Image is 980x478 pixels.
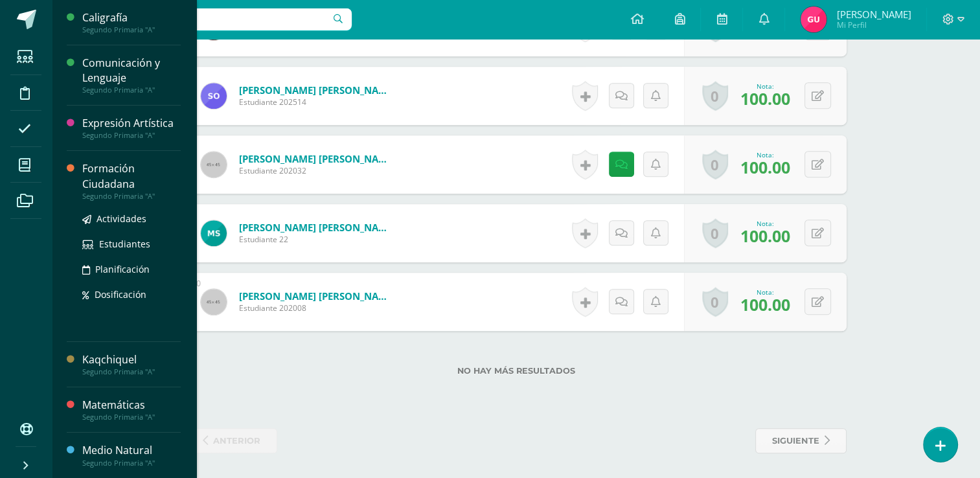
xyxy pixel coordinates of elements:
a: [PERSON_NAME] [PERSON_NAME] [239,152,394,165]
input: Busca un usuario... [60,8,352,30]
a: 0 [702,218,728,248]
span: anterior [213,429,260,453]
div: Nota: [740,288,790,297]
div: Segundo Primaria "A" [82,413,181,422]
a: CaligrafíaSegundo Primaria "A" [82,10,181,34]
a: siguiente [755,428,847,453]
a: 0 [702,150,728,179]
span: 100.00 [740,87,790,109]
a: Expresión ArtísticaSegundo Primaria "A" [82,116,181,140]
a: Comunicación y LenguajeSegundo Primaria "A" [82,56,181,95]
a: Medio NaturalSegundo Primaria "A" [82,443,181,467]
div: Comunicación y Lenguaje [82,56,181,85]
a: 0 [702,81,728,111]
div: Segundo Primaria "A" [82,85,181,95]
a: MatemáticasSegundo Primaria "A" [82,398,181,422]
div: Segundo Primaria "A" [82,131,181,140]
div: Matemáticas [82,398,181,413]
span: 100.00 [740,293,790,315]
span: Estudiante 202514 [239,97,394,108]
div: Medio Natural [82,443,181,458]
div: Caligrafía [82,10,181,25]
span: 100.00 [740,225,790,247]
span: Planificación [95,263,150,275]
span: Mi Perfil [836,19,911,30]
img: 45x45 [201,152,227,177]
img: 45x45 [201,289,227,315]
a: KaqchiquelSegundo Primaria "A" [82,352,181,376]
div: Expresión Artística [82,116,181,131]
img: be674616ac65fc954138655dd538a82d.png [801,6,826,32]
img: 5fd4c0a2166063683408b5abc7e513f3.png [201,220,227,246]
div: Segundo Primaria "A" [82,459,181,468]
a: [PERSON_NAME] [PERSON_NAME] [239,290,394,302]
div: Formación Ciudadana [82,161,181,191]
span: [PERSON_NAME] [836,8,911,21]
span: Estudiantes [99,238,150,250]
img: bff70d39727683fe414a37cecb53f11c.png [201,83,227,109]
div: Kaqchiquel [82,352,181,367]
span: Estudiante 202032 [239,165,394,176]
a: Actividades [82,211,181,226]
span: 100.00 [740,156,790,178]
a: 0 [702,287,728,317]
a: Planificación [82,262,181,277]
div: Nota: [740,219,790,228]
a: Dosificación [82,287,181,302]
span: Actividades [97,212,146,225]
a: Estudiantes [82,236,181,251]
span: Dosificación [95,288,146,301]
div: Nota: [740,82,790,91]
a: [PERSON_NAME] [PERSON_NAME] [239,84,394,97]
a: Formación CiudadanaSegundo Primaria "A" [82,161,181,200]
span: Estudiante 22 [239,234,394,245]
div: Segundo Primaria "A" [82,367,181,376]
div: Nota: [740,150,790,159]
span: siguiente [772,429,819,453]
label: No hay más resultados [186,366,847,376]
div: Segundo Primaria "A" [82,25,181,34]
a: [PERSON_NAME] [PERSON_NAME] [239,221,394,234]
div: Segundo Primaria "A" [82,192,181,201]
span: Estudiante 202008 [239,302,394,313]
